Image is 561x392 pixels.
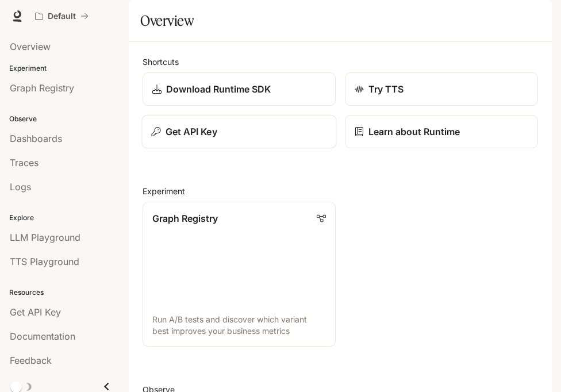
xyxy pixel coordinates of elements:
[143,72,336,106] a: Download Runtime SDK
[152,212,218,225] p: Graph Registry
[48,11,76,21] p: Default
[345,72,538,106] a: Try TTS
[166,82,271,96] p: Download Runtime SDK
[141,115,336,149] button: Get API Key
[143,56,538,68] h2: Shortcuts
[368,125,460,139] p: Learn about Runtime
[143,202,336,347] a: Graph RegistryRun A/B tests and discover which variant best improves your business metrics
[140,9,194,32] h1: Overview
[345,115,538,148] a: Learn about Runtime
[368,82,404,96] p: Try TTS
[166,125,217,139] p: Get API Key
[30,5,94,28] button: All workspaces
[143,185,538,197] h2: Experiment
[152,314,326,337] p: Run A/B tests and discover which variant best improves your business metrics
